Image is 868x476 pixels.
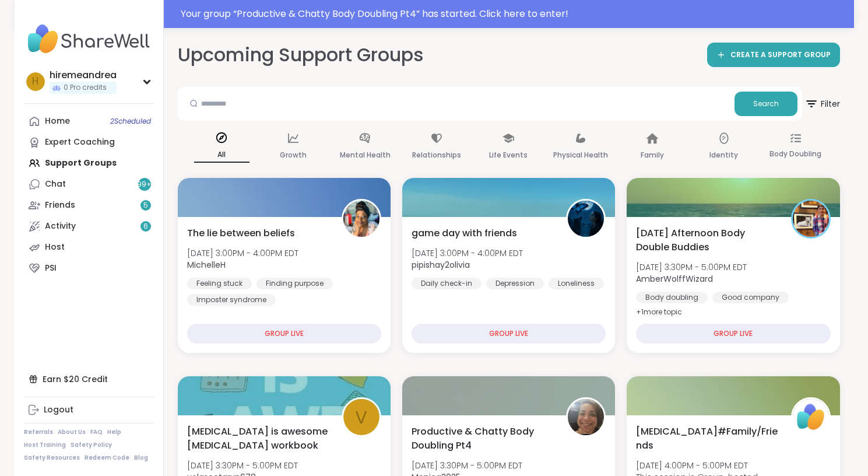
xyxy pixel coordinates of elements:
[735,92,797,116] button: Search
[553,148,608,162] p: Physical Health
[412,324,606,344] div: GROUP LIVE
[709,148,738,162] p: Identity
[412,148,461,162] p: Relationships
[412,226,517,240] span: game day with friends
[45,199,75,211] div: Friends
[45,116,70,127] div: Home
[641,148,664,162] p: Family
[24,400,154,421] a: Logout
[110,117,151,126] span: 2 Scheduled
[280,148,307,162] p: Growth
[187,226,295,240] span: The lie between beliefs
[44,404,73,416] div: Logout
[187,247,298,259] span: [DATE] 3:00PM - 4:00PM EDT
[343,201,379,237] img: MichelleH
[50,69,117,82] div: hiremeandrea
[32,74,38,89] span: h
[712,292,789,303] div: Good company
[137,180,152,190] span: 99 +
[64,83,107,93] span: 0 Pro credits
[636,273,713,285] b: AmberWolffWizard
[24,195,154,216] a: Friends5
[355,404,367,431] span: v
[187,425,329,453] span: [MEDICAL_DATA] is awesome [MEDICAL_DATA] workbook
[45,220,76,232] div: Activity
[24,237,154,258] a: Host
[24,216,154,237] a: Activity6
[107,428,121,436] a: Help
[45,262,57,274] div: PSI
[143,201,148,211] span: 5
[707,43,840,67] a: CREATE A SUPPORT GROUP
[793,399,829,435] img: ShareWell
[45,242,65,253] div: Host
[412,278,482,289] div: Daily check-in
[24,454,80,462] a: Safety Resources
[134,454,148,462] a: Blog
[489,148,528,162] p: Life Events
[769,147,821,161] p: Body Doubling
[256,278,333,289] div: Finding purpose
[45,136,115,148] div: Expert Coaching
[804,90,840,118] span: Filter
[793,201,829,237] img: AmberWolffWizard
[71,441,112,449] a: Safety Policy
[24,441,66,449] a: Host Training
[143,222,148,232] span: 6
[730,50,831,60] span: CREATE A SUPPORT GROUP
[85,454,129,462] a: Redeem Code
[24,132,154,153] a: Expert Coaching
[187,324,381,344] div: GROUP LIVE
[636,425,778,453] span: [MEDICAL_DATA]#Family/Friends
[194,148,249,163] p: All
[24,369,154,390] div: Earn $20 Credit
[486,278,544,289] div: Depression
[181,7,847,21] div: Your group “ Productive & Chatty Body Doubling Pt4 ” has started. Click here to enter!
[24,174,154,195] a: Chat99+
[187,294,276,306] div: Imposter syndrome
[24,111,154,132] a: Home2Scheduled
[90,428,103,436] a: FAQ
[178,42,424,68] h2: Upcoming Support Groups
[45,178,66,190] div: Chat
[187,460,298,471] span: [DATE] 3:30PM - 5:00PM EDT
[568,201,604,237] img: pipishay2olivia
[412,259,470,271] b: pipishay2olivia
[804,87,840,121] button: Filter
[340,148,391,162] p: Mental Health
[568,399,604,435] img: Monica2025
[24,258,154,279] a: PSI
[636,324,830,344] div: GROUP LIVE
[187,259,226,271] b: MichelleH
[412,425,553,453] span: Productive & Chatty Body Doubling Pt4
[187,278,252,289] div: Feeling stuck
[636,292,708,303] div: Body doubling
[636,226,778,254] span: [DATE] Afternoon Body Double Buddies
[412,247,523,259] span: [DATE] 3:00PM - 4:00PM EDT
[24,428,53,436] a: Referrals
[636,460,758,471] span: [DATE] 4:00PM - 5:00PM EDT
[58,428,86,436] a: About Us
[549,278,604,289] div: Loneliness
[753,99,779,109] span: Search
[24,19,154,60] img: ShareWell Nav Logo
[412,460,522,471] span: [DATE] 3:30PM - 5:00PM EDT
[636,261,747,273] span: [DATE] 3:30PM - 5:00PM EDT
